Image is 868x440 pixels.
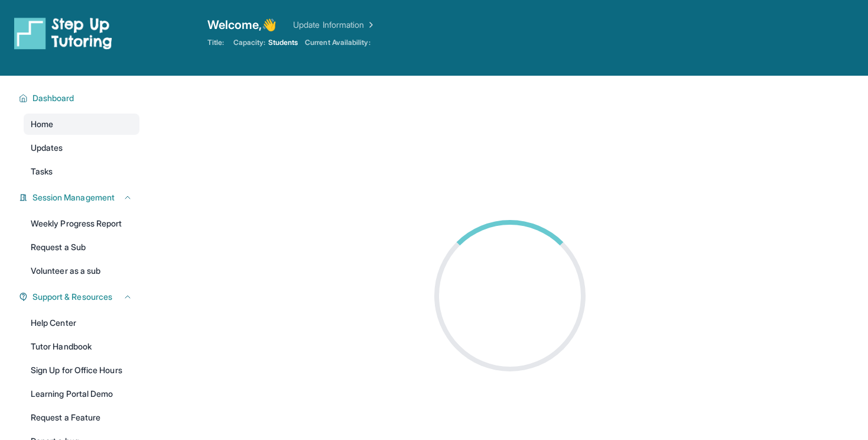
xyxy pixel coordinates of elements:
[207,17,277,33] span: Welcome, 👋
[31,142,63,154] span: Updates
[28,92,132,104] button: Dashboard
[268,38,298,47] span: Students
[24,260,139,282] a: Volunteer as a sub
[24,137,139,158] a: Updates
[233,38,266,47] span: Capacity:
[32,291,112,303] span: Support & Resources
[14,17,112,50] img: logo
[31,166,53,177] span: Tasks
[207,38,224,47] span: Title:
[24,336,139,357] a: Tutor Handbook
[24,312,139,334] a: Help Center
[364,19,376,31] img: Chevron Right
[293,19,376,31] a: Update Information
[24,213,139,234] a: Weekly Progress Report
[24,114,139,135] a: Home
[24,237,139,258] a: Request a Sub
[28,291,132,303] button: Support & Resources
[305,38,370,47] span: Current Availability:
[24,360,139,381] a: Sign Up for Office Hours
[32,192,115,203] span: Session Management
[31,118,53,130] span: Home
[32,92,74,104] span: Dashboard
[24,407,139,428] a: Request a Feature
[24,161,139,182] a: Tasks
[24,383,139,405] a: Learning Portal Demo
[28,192,132,203] button: Session Management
